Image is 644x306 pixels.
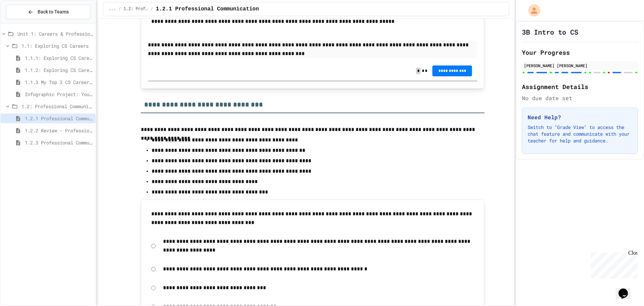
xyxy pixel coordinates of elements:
span: ... [109,6,116,12]
button: Back to Teams [6,5,90,19]
h2: Assignment Details [522,82,638,91]
p: Switch to "Grade View" to access the chat feature and communicate with your teacher for help and ... [528,124,632,144]
span: / [118,6,121,12]
span: 1.1: Exploring CS Careers [21,42,93,49]
span: 1.1.1: Exploring CS Careers [25,54,93,61]
h1: 3B Intro to CS [522,27,578,37]
h2: Your Progress [522,48,638,57]
h3: Need Help? [528,113,632,121]
span: Unit 1: Careers & Professionalism [17,30,93,37]
span: 1.2.1 Professional Communication [156,5,259,13]
iframe: chat widget [616,279,637,299]
span: 1.2: Professional Communication [21,103,93,110]
div: Chat with us now!Close [3,3,46,43]
span: Back to Teams [38,8,69,15]
span: Infographic Project: Your favorite CS [25,91,93,98]
div: [PERSON_NAME] [PERSON_NAME] [524,62,636,69]
div: My Account [521,3,542,18]
div: No due date set [522,94,638,102]
span: / [151,6,153,12]
span: 1.2: Professional Communication [124,6,148,12]
iframe: chat widget [588,250,637,278]
span: 1.1.2: Exploring CS Careers - Review [25,67,93,74]
span: 1.2.3 Professional Communication Challenge [25,139,93,146]
span: 1.2.1 Professional Communication [25,115,93,122]
span: 1.2.2 Review - Professional Communication [25,127,93,134]
span: 1.1.3 My Top 3 CS Careers! [25,79,93,86]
